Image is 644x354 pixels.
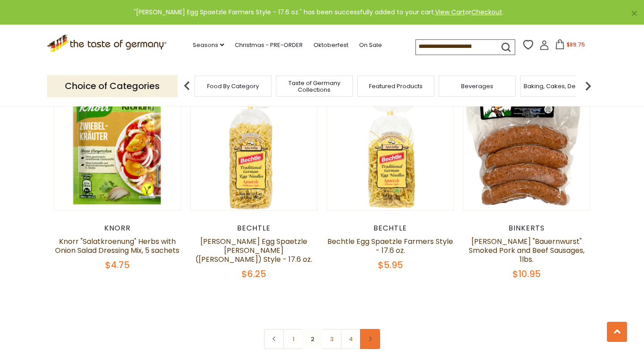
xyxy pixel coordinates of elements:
a: 1 [283,329,303,349]
span: $89.75 [567,41,585,48]
a: Christmas - PRE-ORDER [235,40,303,50]
button: $89.75 [551,39,589,53]
img: Knorr "Salatkroenung" Herbs with Onion Salad Dressing Mix, 5 sachets [54,84,181,210]
img: previous arrow [178,77,196,95]
a: 4 [341,329,361,349]
a: Featured Products [369,83,423,90]
a: Food By Category [207,83,259,90]
img: Bechtle Egg Spaetzle Farmers Style - 17.6 oz. [327,84,453,210]
span: $6.25 [241,268,266,280]
a: Knorr "Salatkroenung" Herbs with Onion Salad Dressing Mix, 5 sachets [55,236,179,256]
span: $10.95 [513,268,541,280]
p: Choice of Categories [47,75,178,97]
span: $4.75 [105,259,130,271]
a: On Sale [359,40,382,50]
a: Baking, Cakes, Desserts [524,83,593,90]
a: [PERSON_NAME] Egg Spaetzle [PERSON_NAME] ([PERSON_NAME]) Style - 17.6 oz. [195,236,312,264]
div: Bechtle [326,224,454,233]
a: View Cart [435,8,465,17]
a: Oktoberfest [314,40,348,50]
a: Checkout [471,8,502,17]
span: $5.95 [378,259,403,271]
img: Bechtle Egg Spaetzle Hofbauer (Shepherd) Style - 17.6 oz. [191,84,317,210]
div: Binkerts [463,224,590,233]
a: Beverages [461,83,493,90]
a: Seasons [193,40,224,50]
img: Binkert [463,84,590,210]
img: next arrow [579,77,597,95]
a: × [631,11,637,16]
a: Taste of Germany Collections [279,80,350,93]
a: [PERSON_NAME] "Bauernwurst" Smoked Pork and Beef Sausages, 1lbs. [469,236,585,264]
a: Bechtle Egg Spaetzle Farmers Style - 17.6 oz. [327,236,453,256]
a: 3 [322,329,342,349]
div: "[PERSON_NAME] Egg Spaetzle Farmers Style - 17.6 oz." has been successfully added to your cart. or . [7,7,630,17]
div: Bechtle [190,224,318,233]
div: Knorr [54,224,181,233]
